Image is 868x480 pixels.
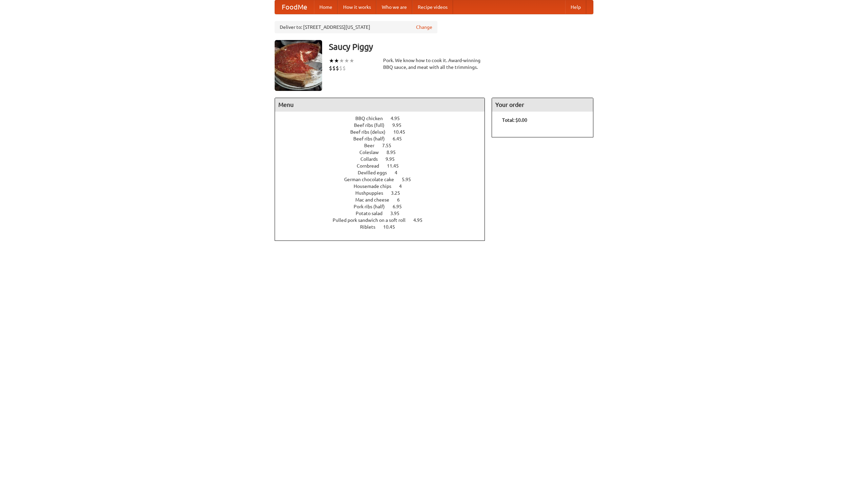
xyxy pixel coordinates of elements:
span: 4 [399,184,409,189]
span: Potato salad [356,211,389,216]
li: ★ [344,57,349,64]
span: Hushpuppies [355,190,390,196]
span: Cornbread [357,163,386,169]
li: ★ [334,57,339,64]
span: Pulled pork sandwich on a soft roll [333,217,412,223]
a: Beef ribs (full) 9.95 [354,122,414,128]
span: 8.95 [387,150,402,155]
a: Potato salad 3.95 [356,211,412,216]
a: Home [314,0,338,14]
a: BBQ chicken 4.95 [355,116,412,121]
span: BBQ chicken [355,116,390,121]
a: Beer 7.55 [364,143,404,148]
a: Devilled eggs 4 [358,170,410,175]
span: Pork ribs (half) [354,204,392,209]
span: 6 [397,197,407,203]
span: 10.45 [393,129,412,135]
div: Deliver to: [STREET_ADDRESS][US_STATE] [275,21,437,33]
span: 3.95 [390,211,406,216]
span: Devilled eggs [358,170,394,175]
span: 6.95 [393,204,409,209]
span: Beef ribs (delux) [350,129,392,135]
a: Riblets 10.45 [360,224,408,230]
a: FoodMe [275,0,314,14]
a: How it works [338,0,376,14]
span: 6.45 [393,136,409,141]
h4: Menu [275,98,485,112]
h3: Saucy Piggy [329,40,593,54]
a: Who we are [376,0,412,14]
span: 7.55 [382,143,398,148]
span: Beer [364,143,381,148]
a: Pulled pork sandwich on a soft roll 4.95 [333,217,435,223]
a: Change [416,24,432,31]
div: Pork. We know how to cook it. Award-winning BBQ sauce, and meat with all the trimmings. [383,57,485,71]
a: Recipe videos [412,0,453,14]
a: Beef ribs (delux) 10.45 [350,129,418,135]
li: ★ [339,57,344,64]
a: Housemade chips 4 [354,184,414,189]
a: Pork ribs (half) 6.95 [354,204,414,209]
span: Housemade chips [354,184,398,189]
a: Mac and cheese 6 [355,197,412,203]
a: Help [565,0,586,14]
span: Collards [360,156,384,162]
img: angular.jpg [275,40,322,91]
a: Beef ribs (half) 6.45 [353,136,414,141]
span: Coleslaw [359,150,386,155]
a: Hushpuppies 3.25 [355,190,413,196]
li: ★ [329,57,334,64]
a: Coleslaw 8.95 [359,150,408,155]
li: $ [332,64,336,72]
span: 5.95 [402,177,418,182]
span: Beef ribs (full) [354,122,391,128]
span: 4 [395,170,404,175]
span: 9.95 [386,156,401,162]
a: Collards 9.95 [360,156,407,162]
li: $ [342,64,346,72]
li: ★ [349,57,354,64]
span: 11.45 [387,163,406,169]
a: Cornbread 11.45 [357,163,411,169]
a: German chocolate cake 5.95 [344,177,423,182]
span: Mac and cheese [355,197,396,203]
h4: Your order [492,98,593,112]
li: $ [329,64,332,72]
span: Beef ribs (half) [353,136,392,141]
span: Riblets [360,224,382,230]
span: 10.45 [383,224,402,230]
span: 4.95 [391,116,407,121]
span: German chocolate cake [344,177,401,182]
li: $ [339,64,342,72]
span: 9.95 [392,122,408,128]
span: 3.25 [391,190,407,196]
b: Total: $0.00 [502,117,527,123]
li: $ [336,64,339,72]
span: 4.95 [413,217,429,223]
